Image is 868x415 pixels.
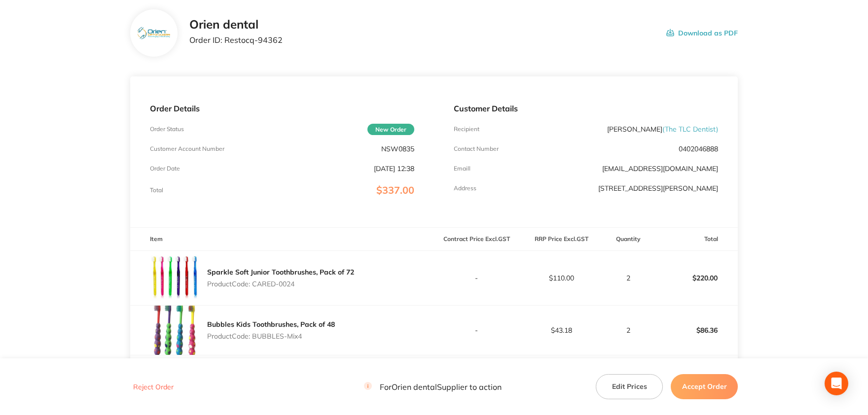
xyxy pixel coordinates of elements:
p: [DATE] 12:38 [374,165,414,173]
p: [STREET_ADDRESS][PERSON_NAME] [598,184,718,192]
img: eTEwcnBkag [138,27,170,39]
span: ( The TLC Dentist ) [662,125,718,134]
p: Order ID: Restocq- 94362 [189,35,283,44]
h2: Orien dental [189,18,283,32]
p: Product Code: CARED-0024 [207,280,354,288]
p: 0402046888 [679,145,718,153]
p: [PERSON_NAME] [607,125,718,133]
p: - [434,274,518,282]
p: 2 [605,326,652,334]
p: NSW0835 [381,145,414,153]
p: Contact Number [454,145,499,152]
p: - [434,326,518,334]
span: New Order [367,124,414,135]
p: $220.00 [653,266,737,290]
a: Bubbles Kids Toothbrushes, Pack of 48 [207,320,335,329]
p: Order Details [150,104,414,113]
p: 2 [605,274,652,282]
p: Order Status [150,126,184,133]
p: Recipient [454,126,479,133]
div: Open Intercom Messenger [825,372,848,395]
p: For Orien dental Supplier to action [364,382,502,391]
img: N251dTRsdA [150,251,199,306]
th: RRP Price Excl. GST [519,228,604,251]
a: Sparkle Soft Junior Toothbrushes, Pack of 72 [207,268,354,277]
p: Customer Details [454,104,718,113]
span: $337.00 [376,184,414,196]
th: Contract Price Excl. GST [434,228,519,251]
p: Total [150,187,163,194]
button: Accept Order [671,374,738,399]
th: Item [130,228,434,251]
p: $43.18 [519,326,603,334]
p: $110.00 [519,274,603,282]
td: Message: - [130,355,434,385]
th: Quantity [604,228,653,251]
p: Emaill [454,165,470,172]
button: Edit Prices [596,374,663,399]
button: Reject Order [130,382,177,391]
p: Customer Account Number [150,145,224,152]
p: Address [454,185,476,192]
button: Download as PDF [666,18,738,48]
img: b3U3NHV4Mw [150,306,199,355]
th: Total [653,228,738,251]
p: $86.36 [653,318,737,342]
p: Product Code: BUBBLES-Mix4 [207,332,335,340]
a: [EMAIL_ADDRESS][DOMAIN_NAME] [602,164,718,173]
p: Order Date [150,165,180,172]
